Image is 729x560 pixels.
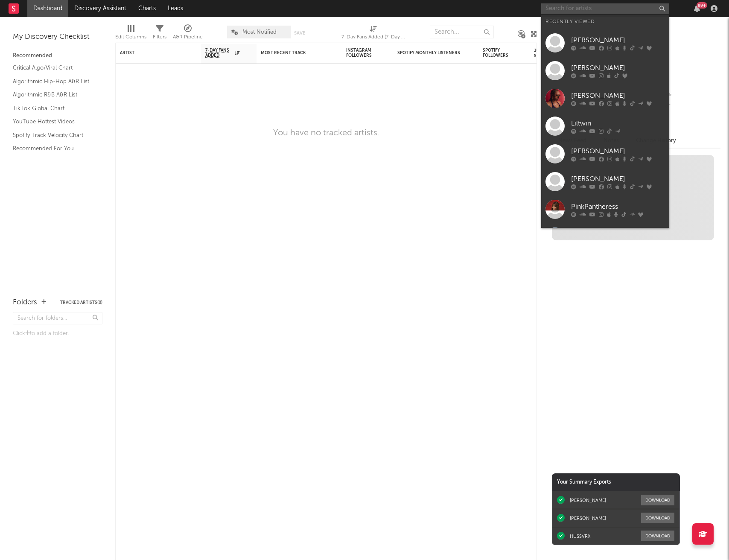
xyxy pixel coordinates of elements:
button: Download [641,513,674,523]
a: TikTok Global Chart [13,104,94,113]
a: [PERSON_NAME] [541,57,669,85]
div: Filters [153,32,166,42]
a: Critical Algo/Viral Chart [13,63,94,73]
div: A&R Pipeline [173,21,203,46]
input: Search for artists [541,3,669,14]
div: Edit Columns [115,21,146,46]
div: [PERSON_NAME] [571,174,665,184]
div: HUSSVRX [570,533,591,539]
a: Spotify Track Velocity Chart [13,131,94,140]
a: Algorithmic R&B A&R List [13,90,94,99]
div: My Discovery Checklist [13,32,102,42]
div: Jump Score [534,48,555,58]
input: Search... [430,26,494,38]
button: 99+ [694,5,700,12]
a: Recommended For You [13,144,94,153]
div: Liltwin [571,118,665,128]
div: [PERSON_NAME] [570,497,606,503]
div: 7-Day Fans Added (7-Day Fans Added) [341,21,405,46]
button: Download [641,495,674,505]
div: Recently Viewed [545,17,665,27]
div: A&R Pipeline [173,32,203,42]
div: [PERSON_NAME] [570,515,606,521]
div: [PERSON_NAME] [571,90,665,101]
div: Spotify Followers [483,48,513,58]
div: 7-Day Fans Added (7-Day Fans Added) [341,32,405,42]
div: Instagram Followers [346,48,376,58]
button: Download [641,531,674,541]
div: Click to add a folder. [13,329,102,339]
div: Recommended [13,51,102,61]
span: 7-Day Fans Added [205,48,233,58]
div: 99 + [697,2,707,9]
div: [PERSON_NAME] [571,63,665,73]
a: [PERSON_NAME] [541,140,669,168]
a: [PERSON_NAME] [541,29,669,57]
button: Tracked Artists(0) [60,300,102,305]
div: [PERSON_NAME] [571,146,665,156]
div: Most Recent Track [261,50,325,55]
input: Search for folders... [13,312,102,324]
div: Folders [13,297,37,308]
div: PinkPantheress [571,201,665,212]
a: Algorithmic Hip-Hop A&R List [13,77,94,86]
a: Liltwin [541,112,669,140]
button: Save [294,31,305,35]
div: Artist [120,50,184,55]
span: Most Notified [242,29,277,35]
a: [PERSON_NAME] [541,85,669,112]
div: [PERSON_NAME] [571,35,665,45]
div: Spotify Monthly Listeners [397,50,461,55]
a: YouTube Hottest Videos [13,117,94,126]
div: Your Summary Exports [552,473,680,491]
div: Filters [153,21,166,46]
a: PinkPantheress [541,195,669,223]
a: NASAAN [541,223,669,251]
a: [PERSON_NAME] [541,168,669,195]
div: -- [664,90,720,101]
div: Edit Columns [115,32,146,42]
div: You have no tracked artists. [273,128,379,138]
div: -- [664,101,720,112]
